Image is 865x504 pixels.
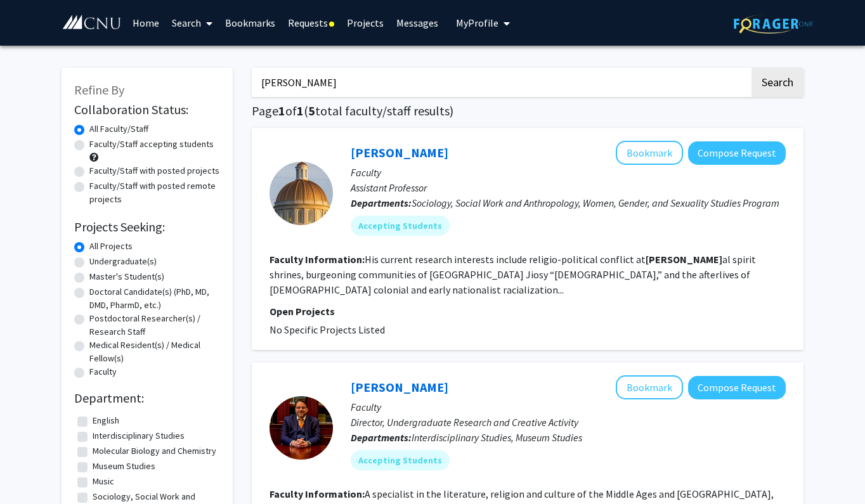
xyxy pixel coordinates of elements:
h2: Department: [74,391,220,406]
label: Music [93,475,114,488]
label: Faculty/Staff with posted remote projects [89,179,220,206]
button: Compose Request to David Salomon [688,376,786,399]
a: Home [126,1,166,45]
label: Faculty/Staff with posted projects [89,164,219,178]
label: Master's Student(s) [89,270,164,283]
input: Search Keywords [252,68,750,97]
a: Requests [282,1,341,45]
label: All Projects [89,240,133,253]
button: Add David Salomon to Bookmarks [616,375,683,399]
span: 5 [308,103,315,119]
span: Refine By [74,82,124,98]
b: Departments: [351,197,412,209]
label: Medical Resident(s) / Medical Fellow(s) [89,339,220,365]
a: Search [166,1,219,45]
h2: Projects Seeking: [74,219,220,235]
a: Messages [390,1,445,45]
a: Bookmarks [219,1,282,45]
a: Projects [341,1,390,45]
mat-chip: Accepting Students [351,216,450,236]
label: Museum Studies [93,460,155,473]
label: Faculty [89,365,117,378]
p: Director, Undergraduate Research and Creative Activity [351,415,786,430]
h2: Collaboration Status: [74,102,220,117]
mat-chip: Accepting Students [351,450,450,470]
label: Faculty/Staff accepting students [89,138,214,151]
img: ForagerOne Logo [734,14,813,34]
label: Postdoctoral Researcher(s) / Research Staff [89,312,220,339]
span: Interdisciplinary Studies, Museum Studies [412,431,582,444]
label: Undergraduate(s) [89,255,157,268]
img: Christopher Newport University Logo [62,15,122,30]
button: Search [751,68,803,97]
b: Faculty Information: [270,488,365,500]
fg-read-more: His current research interests include religio-political conflict at al spirit shrines, burgeonin... [270,253,756,296]
span: No Specific Projects Listed [270,323,385,336]
p: Faculty [351,165,786,180]
b: Departments: [351,431,412,444]
iframe: Chat [10,447,54,494]
h1: Page of ( total faculty/staff results) [252,103,803,119]
label: All Faculty/Staff [89,122,148,136]
label: Interdisciplinary Studies [93,429,185,443]
b: Faculty Information: [270,253,365,266]
span: 1 [278,103,285,119]
label: Doctoral Candidate(s) (PhD, MD, DMD, PharmD, etc.) [89,285,220,312]
a: [PERSON_NAME] [351,145,448,160]
span: My Profile [456,16,498,29]
label: English [93,414,119,427]
p: Assistant Professor [351,180,786,195]
span: Sociology, Social Work and Anthropology, Women, Gender, and Sexuality Studies Program [412,197,779,209]
span: 1 [297,103,304,119]
label: Molecular Biology and Chemistry [93,444,216,458]
p: Faculty [351,399,786,415]
b: [PERSON_NAME] [646,253,722,266]
p: Open Projects [270,304,786,319]
button: Add Seth Palmer to Bookmarks [616,141,683,165]
a: [PERSON_NAME] [351,379,448,395]
button: Compose Request to Seth Palmer [688,141,786,165]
